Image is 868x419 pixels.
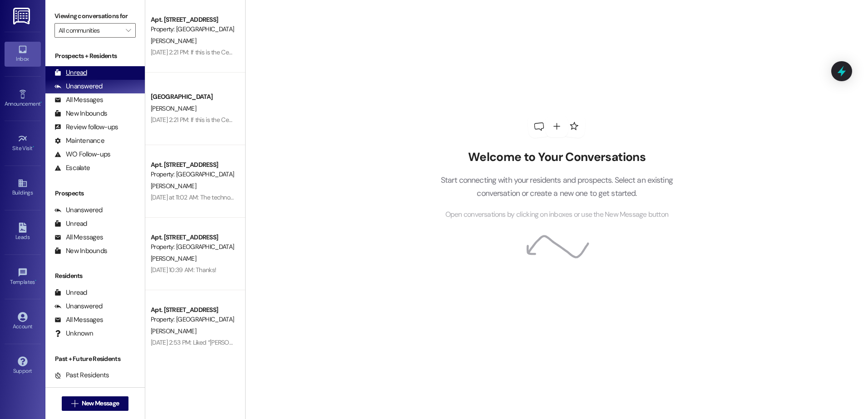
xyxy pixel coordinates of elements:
a: Inbox [5,42,41,66]
div: Unread [54,68,87,78]
div: Maintenance [54,136,104,146]
a: Account [5,309,41,334]
div: [DATE] 2:21 PM: If this is the Central Park apartments number, please call me back, there is an i... [151,116,637,124]
div: Unanswered [54,205,103,215]
span: • [33,144,34,150]
div: New Inbounds [54,109,107,118]
div: Unread [54,288,87,297]
div: Property: [GEOGRAPHIC_DATA] [151,24,235,34]
div: [DATE] 2:21 PM: If this is the Central Park apartments number, please call me back, there is an i... [151,48,637,56]
span: [PERSON_NAME] [151,37,196,45]
div: Review follow-ups [54,122,118,132]
a: Buildings [5,175,41,200]
div: Unanswered [54,82,103,91]
label: Viewing conversations for [54,9,136,23]
div: Residents [45,271,145,281]
a: Support [5,354,41,378]
i:  [126,27,131,34]
div: Past + Future Residents [45,354,145,364]
p: Start connecting with your residents and prospects. Select an existing conversation or create a n... [427,174,686,200]
div: Unknown [54,329,93,338]
h2: Welcome to Your Conversations [427,150,686,165]
input: All communities [59,23,121,38]
div: Property: [GEOGRAPHIC_DATA] [151,315,235,324]
div: [DATE] 10:39 AM: Thanks! [151,266,216,274]
div: Property: [GEOGRAPHIC_DATA] [151,242,235,252]
span: [PERSON_NAME] [151,104,196,112]
i:  [71,400,78,407]
div: New Inbounds [54,246,107,256]
div: WO Follow-ups [54,150,110,159]
div: Unread [54,219,87,229]
div: All Messages [54,233,103,242]
a: Templates • [5,265,41,289]
div: Past Residents [54,370,109,380]
div: Property: [GEOGRAPHIC_DATA] [151,170,235,179]
span: New Message [82,399,119,408]
span: • [40,99,42,106]
div: All Messages [54,315,103,325]
span: [PERSON_NAME] [151,254,196,263]
div: [GEOGRAPHIC_DATA] [151,92,235,102]
span: • [35,278,36,284]
div: Unanswered [54,302,103,311]
div: Apt. [STREET_ADDRESS] [151,233,235,242]
a: Leads [5,220,41,244]
span: [PERSON_NAME] [151,182,196,190]
div: Prospects [45,189,145,198]
span: [PERSON_NAME] [151,327,196,335]
div: Escalate [54,163,90,173]
div: Apt. [STREET_ADDRESS] [151,15,235,24]
img: ResiDesk Logo [13,8,32,24]
div: [DATE] at 11:02 AM: The technologically impaired apologizes. [151,193,306,201]
button: New Message [62,396,129,411]
div: Prospects + Residents [45,51,145,61]
div: Apt. [STREET_ADDRESS] [151,305,235,315]
span: Open conversations by clicking on inboxes or use the New Message button [445,209,668,220]
div: Apt. [STREET_ADDRESS] [151,160,235,170]
div: All Messages [54,95,103,105]
a: Site Visit • [5,131,41,156]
